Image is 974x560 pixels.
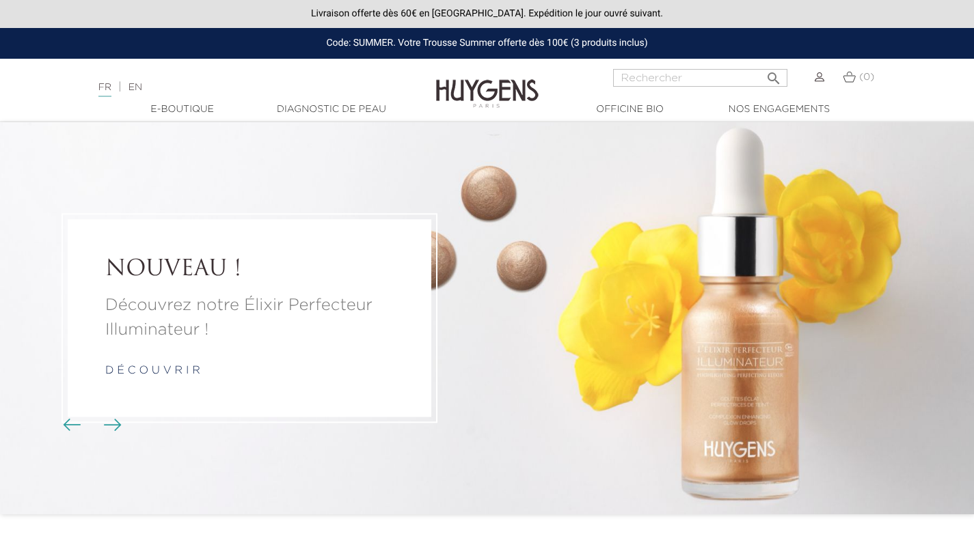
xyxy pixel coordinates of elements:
[68,415,113,436] div: Boutons du carrousel
[859,72,874,82] span: (0)
[761,65,786,83] button: 
[766,66,782,83] i: 
[613,69,787,87] input: Rechercher
[114,102,251,117] a: E-Boutique
[105,294,394,343] a: Découvrez notre Élixir Perfecteur Illuminateur !
[711,102,848,117] a: Nos engagements
[436,57,539,110] img: Huygens
[263,102,400,117] a: Diagnostic de peau
[98,83,111,97] a: FR
[128,83,142,92] a: EN
[105,257,394,283] a: NOUVEAU !
[562,102,699,117] a: Officine Bio
[105,366,200,377] a: d é c o u v r i r
[92,79,396,96] div: |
